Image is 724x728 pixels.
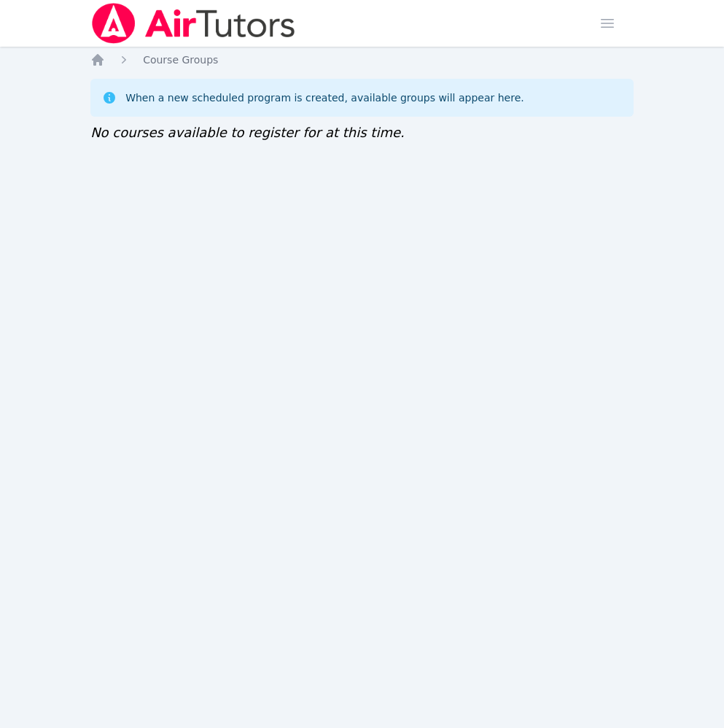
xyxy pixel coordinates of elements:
[90,3,297,44] img: Air Tutors
[125,90,524,105] div: When a new scheduled program is created, available groups will appear here.
[90,53,634,67] nav: Breadcrumb
[90,125,405,140] span: No courses available to register for at this time.
[143,54,218,66] span: Course Groups
[143,53,218,67] a: Course Groups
